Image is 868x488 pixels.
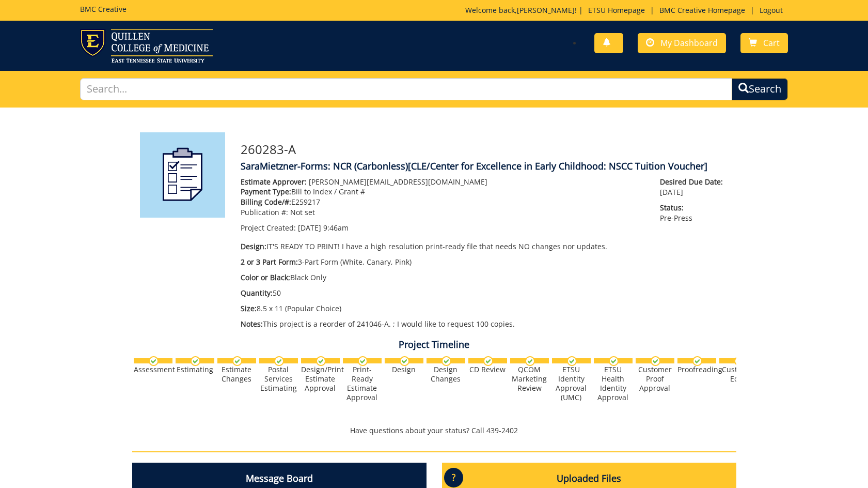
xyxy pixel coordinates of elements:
[241,187,645,197] p: Bill to Index / Grant #
[241,288,645,298] p: 50
[465,5,788,16] p: Welcome back, ! | | |
[298,223,349,233] span: [DATE] 9:46am
[290,207,315,217] span: Not set
[176,365,214,374] div: Estimating
[358,356,368,366] img: checkmark
[80,5,127,13] h5: BMC Creative
[754,5,788,15] a: Logout
[241,272,645,283] p: Black Only
[583,5,650,15] a: ETSU Homepage
[660,37,718,49] span: My Dashboard
[510,365,549,393] div: QCOM Marketing Review
[241,257,645,267] p: 3-Part Form (White, Canary, Pink)
[732,78,788,100] button: Search
[677,365,716,374] div: Proofreading
[427,365,465,384] div: Design Changes
[651,356,660,366] img: checkmark
[525,356,535,366] img: checkmark
[343,365,382,402] div: Print-Ready Estimate Approval
[517,5,575,15] a: [PERSON_NAME]
[740,33,788,53] a: Cart
[241,319,645,329] p: This project is a reorder of 241046-A. ; I would like to request 100 copies.
[191,356,200,366] img: checkmark
[241,303,645,314] p: 8.5 x 11 (Popular Choice)
[241,143,729,156] h3: 260283-A
[80,78,732,100] input: Search...
[660,203,728,223] p: Pre-Press
[241,197,291,207] span: Billing Code/#:
[638,33,726,53] a: My Dashboard
[660,177,728,187] span: Desired Due Date:
[636,365,674,393] div: Customer Proof Approval
[241,223,296,233] span: Project Created:
[660,177,728,197] p: [DATE]
[149,356,159,366] img: checkmark
[301,365,340,393] div: Design/Print Estimate Approval
[241,272,290,282] span: Color or Black:
[400,356,409,366] img: checkmark
[654,5,750,15] a: BMC Creative Homepage
[274,356,284,366] img: checkmark
[692,356,702,366] img: checkmark
[80,29,213,63] img: ETSU logo
[241,197,645,207] p: E259217
[241,177,307,187] span: Estimate Approver:
[441,356,451,366] img: checkmark
[217,365,256,384] div: Estimate Changes
[468,365,507,374] div: CD Review
[259,365,298,393] div: Postal Services Estimating
[241,161,729,172] h4: SaraMietzner-Forms: NCR (Carbonless)
[444,468,463,487] p: ?
[241,187,291,196] span: Payment Type:
[719,365,758,384] div: Customer Edits
[734,356,744,366] img: checkmark
[132,340,736,350] h4: Project Timeline
[552,365,591,402] div: ETSU Identity Approval (UMC)
[241,177,645,187] p: [PERSON_NAME][EMAIL_ADDRESS][DOMAIN_NAME]
[660,203,728,213] span: Status:
[408,160,707,172] span: [CLE/Center for Excellence in Early Childhood: NSCC Tuition Voucher]
[483,356,493,366] img: checkmark
[385,365,423,374] div: Design
[241,241,266,251] span: Design:
[241,288,273,298] span: Quantity:
[132,425,736,436] p: Have questions about your status? Call 439-2402
[241,207,288,217] span: Publication #:
[609,356,619,366] img: checkmark
[241,319,263,329] span: Notes:
[241,257,298,267] span: 2 or 3 Part Form:
[134,365,172,374] div: Assessment
[140,132,225,218] img: Product featured image
[763,37,780,49] span: Cart
[241,303,257,313] span: Size:
[567,356,577,366] img: checkmark
[316,356,326,366] img: checkmark
[232,356,242,366] img: checkmark
[241,241,645,252] p: IT'S READY TO PRINT! I have a high resolution print-ready file that needs NO changes nor updates.
[594,365,633,402] div: ETSU Health Identity Approval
